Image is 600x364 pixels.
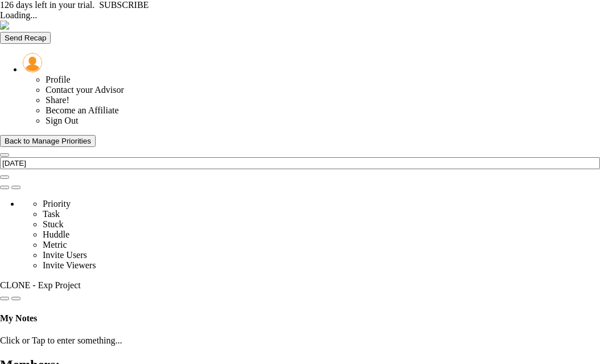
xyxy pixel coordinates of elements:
span: Contact your Advisor [46,85,124,95]
span: Huddle [43,230,69,239]
span: Share! [46,95,69,105]
span: Send Recap [5,34,46,42]
span: Become an Affiliate [46,105,119,115]
span: Task [43,209,60,219]
span: Profile [46,75,71,84]
span: Invite Viewers [43,260,96,270]
span: Invite Users [43,250,87,260]
img: 157261.Person.photo [23,53,42,72]
span: Metric [43,240,67,250]
span: Stuck [43,219,63,229]
span: Sign Out [46,116,78,125]
span: Priority [43,199,71,208]
div: Back to Manage Priorities [5,137,91,145]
